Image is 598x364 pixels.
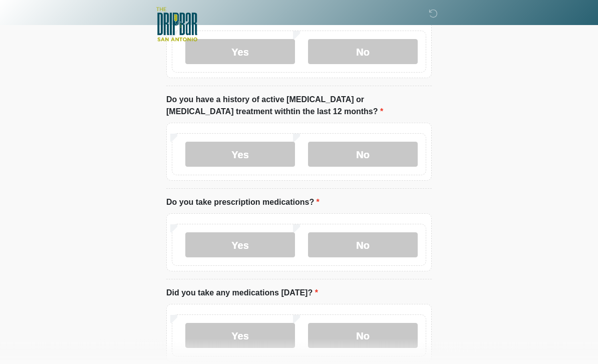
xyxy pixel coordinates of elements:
label: Do you have a history of active [MEDICAL_DATA] or [MEDICAL_DATA] treatment withtin the last 12 mo... [166,94,432,118]
img: The DRIPBaR - San Antonio Fossil Creek Logo [156,8,197,43]
label: No [308,142,418,167]
label: Yes [185,323,295,348]
label: Yes [185,40,295,65]
label: No [308,40,418,65]
label: Yes [185,233,295,258]
label: Did you take any medications [DATE]? [166,287,318,299]
label: No [308,233,418,258]
label: Yes [185,142,295,167]
label: No [308,323,418,348]
label: Do you take prescription medications? [166,197,320,209]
